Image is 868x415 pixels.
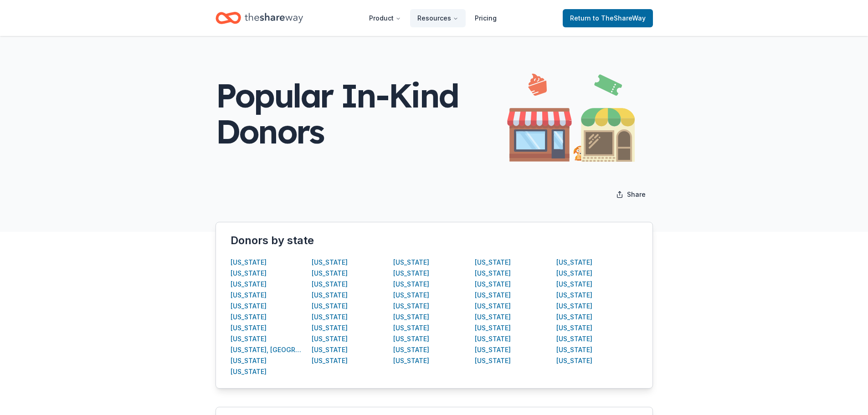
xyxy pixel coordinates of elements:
[393,344,429,355] div: [US_STATE]
[475,323,511,333] button: [US_STATE]
[475,344,511,355] button: [US_STATE]
[556,333,592,344] button: [US_STATE]
[410,9,466,27] button: Resources
[312,355,348,366] button: [US_STATE]
[231,301,267,312] button: [US_STATE]
[393,257,429,268] button: [US_STATE]
[475,355,511,366] button: [US_STATE]
[475,333,511,344] button: [US_STATE]
[231,333,267,344] button: [US_STATE]
[563,9,653,27] a: Returnto TheShareWay
[556,257,592,268] button: [US_STATE]
[231,355,267,366] button: [US_STATE]
[393,279,429,290] button: [US_STATE]
[393,290,429,301] button: [US_STATE]
[231,344,304,355] button: [US_STATE], [GEOGRAPHIC_DATA]
[475,279,511,290] button: [US_STATE]
[393,323,429,333] button: [US_STATE]
[231,323,267,333] button: [US_STATE]
[393,268,429,279] div: [US_STATE]
[312,257,348,268] button: [US_STATE]
[393,301,429,312] button: [US_STATE]
[312,323,348,333] button: [US_STATE]
[556,301,592,312] button: [US_STATE]
[627,189,646,200] span: Share
[312,268,348,279] button: [US_STATE]
[467,9,504,27] a: Pricing
[556,279,592,290] div: [US_STATE]
[556,268,592,279] button: [US_STATE]
[231,366,267,377] button: [US_STATE]
[475,268,511,279] button: [US_STATE]
[312,312,348,323] button: [US_STATE]
[312,344,348,355] button: [US_STATE]
[312,290,348,301] button: [US_STATE]
[393,355,429,366] button: [US_STATE]
[393,333,429,344] button: [US_STATE]
[231,268,267,279] button: [US_STATE]
[556,355,592,366] button: [US_STATE]
[231,257,267,268] button: [US_STATE]
[231,279,267,290] button: [US_STATE]
[556,312,592,323] div: [US_STATE]
[556,290,592,301] button: [US_STATE]
[475,301,511,312] button: [US_STATE]
[475,312,511,323] button: [US_STATE]
[312,301,348,312] button: [US_STATE]
[556,323,592,333] button: [US_STATE]
[609,185,653,204] button: Share
[475,290,511,301] button: [US_STATE]
[362,7,504,29] nav: Main
[312,279,348,290] button: [US_STATE]
[362,9,408,27] button: Product
[312,333,348,344] button: [US_STATE]
[231,233,638,248] div: Donors by state
[507,65,635,162] img: Illustration for popular page
[231,290,267,301] div: [US_STATE]
[231,312,267,323] button: [US_STATE]
[393,312,429,323] button: [US_STATE]
[593,14,646,22] span: to TheShareWay
[556,344,592,355] button: [US_STATE]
